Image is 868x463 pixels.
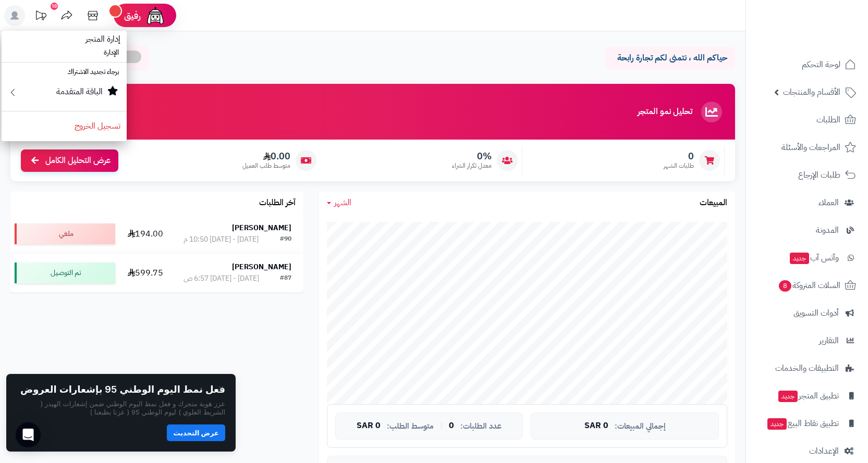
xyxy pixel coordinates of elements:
[15,262,115,283] div: تم التوصيل
[2,65,127,80] li: برجاء تجديد الاشتراك
[584,421,608,431] span: 0 SAR
[778,391,798,402] span: جديد
[613,52,727,64] p: حياكم الله ، نتمنى لكم تجارة رابحة
[779,280,791,292] span: 8
[119,254,172,292] td: 599.75
[327,197,351,209] a: الشهر
[259,198,296,208] h3: آخر الطلبات
[357,421,381,431] span: 0 SAR
[2,80,127,109] a: الباقة المتقدمة
[79,27,127,52] span: إدارة المتجر
[775,361,839,376] span: التطبيقات والخدمات
[145,5,166,26] img: ai-face.png
[21,149,118,172] a: عرض التحليل الكامل
[752,218,862,243] a: المدونة
[700,198,727,208] h3: المبيعات
[17,399,225,417] p: عزز هوية متجرك و فعل نمط اليوم الوطني ضمن إشعارات الهيدر ( الشريط العلوي ) ليوم الوطني 95 ( عزنا ...
[778,278,840,293] span: السلات المتروكة
[664,151,694,162] span: 0
[766,416,839,431] span: تطبيق نقاط البيع
[664,161,694,170] span: طلبات الشهر
[51,3,58,10] div: 10
[167,424,225,441] button: عرض التحديث
[777,389,839,403] span: تطبيق المتجر
[28,5,54,29] a: تحديثات المنصة
[790,253,809,264] span: جديد
[232,222,291,233] strong: [PERSON_NAME]
[793,306,839,320] span: أدوات التسويق
[752,135,862,160] a: المراجعات والأسئلة
[752,52,862,77] a: لوحة التحكم
[440,422,443,430] span: |
[15,223,115,244] div: ملغي
[242,151,290,162] span: 0.00
[789,251,839,265] span: وآتس آب
[280,273,291,284] div: #87
[816,223,839,237] span: المدونة
[460,422,502,431] span: عدد الطلبات:
[2,45,127,60] li: الإدارة
[781,140,840,155] span: المراجعات والأسئلة
[387,422,434,431] span: متوسط الطلب:
[45,155,111,167] span: عرض التحليل الكامل
[124,9,141,22] span: رفيق
[452,161,492,170] span: معدل تكرار الشراء
[752,107,862,132] a: الطلبات
[809,444,839,458] span: الإعدادات
[280,234,291,245] div: #90
[752,273,862,298] a: السلات المتروكة8
[242,161,290,170] span: متوسط طلب العميل
[752,190,862,215] a: العملاء
[16,422,41,447] div: Open Intercom Messenger
[20,384,225,395] h2: فعل نمط اليوم الوطني 95 بإشعارات العروض
[798,168,840,182] span: طلبات الإرجاع
[816,112,840,127] span: الطلبات
[802,57,840,72] span: لوحة التحكم
[449,421,454,431] span: 0
[232,261,291,272] strong: [PERSON_NAME]
[752,328,862,353] a: التقارير
[818,195,839,210] span: العملاء
[752,356,862,381] a: التطبيقات والخدمات
[119,215,172,253] td: 194.00
[752,245,862,270] a: وآتس آبجديد
[819,333,839,348] span: التقارير
[752,411,862,436] a: تطبيق نقاط البيعجديد
[752,301,862,326] a: أدوات التسويق
[2,114,127,139] a: تسجيل الخروج
[184,234,259,245] div: [DATE] - [DATE] 10:50 م
[752,383,862,408] a: تطبيق المتجرجديد
[56,85,103,98] small: الباقة المتقدمة
[334,196,351,209] span: الشهر
[752,162,862,187] a: طلبات الإرجاع
[638,107,692,117] h3: تحليل نمو المتجر
[783,85,840,99] span: الأقسام والمنتجات
[767,418,787,430] span: جديد
[615,422,666,431] span: إجمالي المبيعات:
[452,151,492,162] span: 0%
[184,273,259,284] div: [DATE] - [DATE] 6:57 ص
